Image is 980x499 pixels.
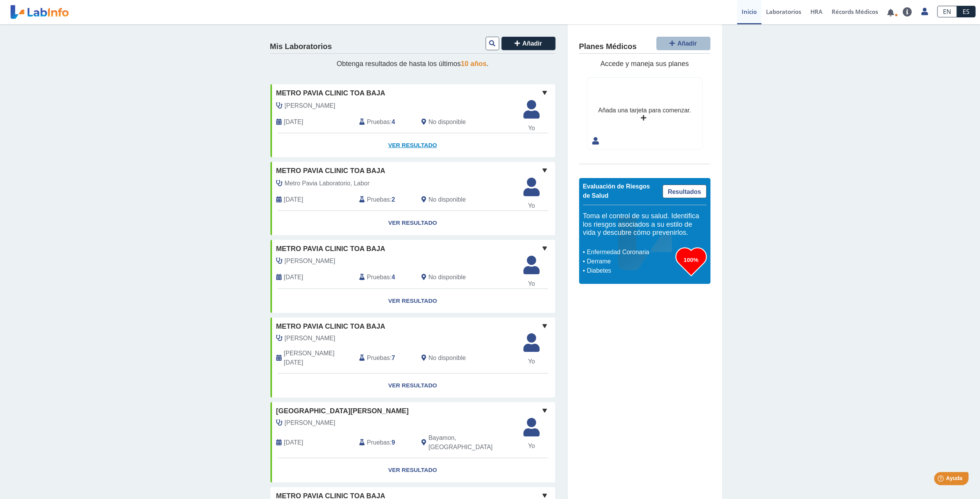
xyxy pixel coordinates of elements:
[285,418,335,428] span: Quiles, Mary
[428,273,466,282] span: No disponible
[392,119,395,125] b: 4
[598,106,691,115] div: Añada una tarjeta para comenzar.
[285,334,335,343] span: Rodriguez Desalden, Natalie
[270,42,332,51] h4: Mis Laboratorios
[284,273,303,282] span: 2023-12-19
[367,195,390,204] span: Pruebas
[353,194,416,205] div: :
[270,373,555,398] a: Ver Resultado
[276,406,409,416] span: [GEOGRAPHIC_DATA][PERSON_NAME]
[428,195,466,204] span: No disponible
[519,279,544,289] span: Yo
[677,40,697,47] span: Añadir
[428,353,466,363] span: No disponible
[353,117,416,127] div: :
[519,441,544,451] span: Yo
[367,438,390,447] span: Pruebas
[585,257,676,266] li: Derrame
[583,183,650,199] span: Evaluación de Riesgos de Salud
[656,37,710,50] button: Añadir
[585,266,676,275] li: Diabetes
[519,124,544,133] span: Yo
[583,212,707,237] h5: Toma el control de su salud. Identifica los riesgos asociados a su estilo de vida y descubre cómo...
[428,117,466,127] span: No disponible
[367,117,390,127] span: Pruebas
[519,201,544,210] span: Yo
[276,321,386,332] span: Metro Pavia Clinic Toa Baja
[336,60,488,68] span: Obtenga resultados de hasta los últimos .
[270,211,555,235] a: Ver Resultado
[284,438,303,447] span: 2022-09-22
[285,101,335,110] span: Rodriguez Desalden, Natalie
[285,179,370,188] span: Metro Pavia Laboratorio, Labor
[284,117,303,127] span: 2024-06-07
[353,433,416,452] div: :
[367,353,390,363] span: Pruebas
[579,42,637,51] h4: Planes Médicos
[957,6,975,17] a: ES
[285,256,335,266] span: Rodriguez Desalden, Natalie
[937,6,957,17] a: EN
[911,469,972,491] iframe: Help widget launcher
[276,166,386,176] span: Metro Pavia Clinic Toa Baja
[367,273,390,282] span: Pruebas
[519,357,544,366] span: Yo
[676,255,707,265] h3: 100%
[270,458,555,482] a: Ver Resultado
[392,274,395,280] b: 4
[270,289,555,313] a: Ver Resultado
[353,349,416,367] div: :
[284,195,303,204] span: 2024-05-21
[600,60,689,68] span: Accede y maneja sus planes
[585,248,676,257] li: Enfermedad Coronaria
[392,439,395,446] b: 9
[276,88,386,98] span: Metro Pavia Clinic Toa Baja
[810,8,822,15] span: HRA
[353,272,416,283] div: :
[284,349,353,367] span: 2023-01-13
[501,37,555,50] button: Añadir
[270,133,555,158] a: Ver Resultado
[461,60,487,68] span: 10 años
[428,433,514,452] span: Bayamon, PR
[276,244,386,254] span: Metro Pavia Clinic Toa Baja
[392,196,395,203] b: 2
[662,185,707,198] a: Resultados
[392,355,395,361] b: 7
[522,40,542,47] span: Añadir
